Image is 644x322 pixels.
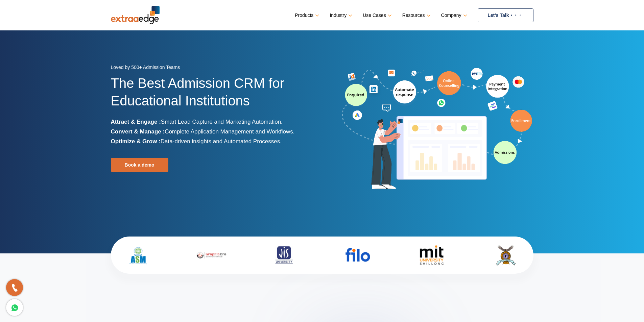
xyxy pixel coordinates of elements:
a: Use Cases [363,10,390,20]
b: Optimize & Grow : [111,138,161,145]
span: Data-driven insights and Automated Processes. [161,138,282,145]
div: Loved by 500+ Admission Teams [111,63,317,74]
a: Let’s Talk [478,8,533,22]
a: Book a demo [111,158,168,172]
a: Industry [330,10,351,20]
span: Complete Application Management and Workflows. [165,128,294,135]
a: Products [295,10,318,20]
b: Convert & Manage : [111,128,165,135]
h1: The Best Admission CRM for Educational Institutions [111,74,317,117]
a: Company [441,10,466,20]
a: Resources [402,10,429,20]
span: Smart Lead Capture and Marketing Automation. [161,119,283,125]
b: Attract & Engage : [111,119,161,125]
img: admission-software-home-page-header [341,66,533,192]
